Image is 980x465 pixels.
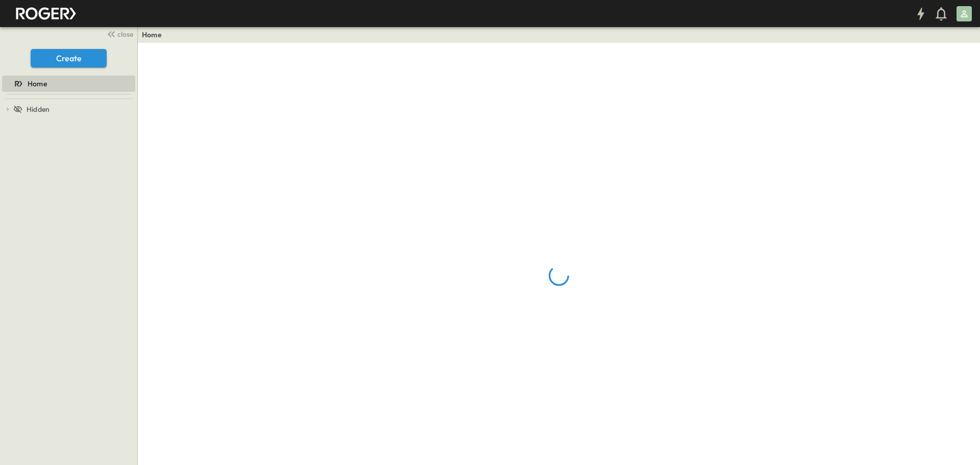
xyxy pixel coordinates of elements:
[28,79,47,89] span: Home
[142,30,162,40] a: Home
[142,30,168,40] nav: breadcrumbs
[103,27,135,41] button: close
[27,104,50,114] span: Hidden
[117,29,133,39] span: close
[2,77,133,91] a: Home
[31,49,107,67] button: Create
